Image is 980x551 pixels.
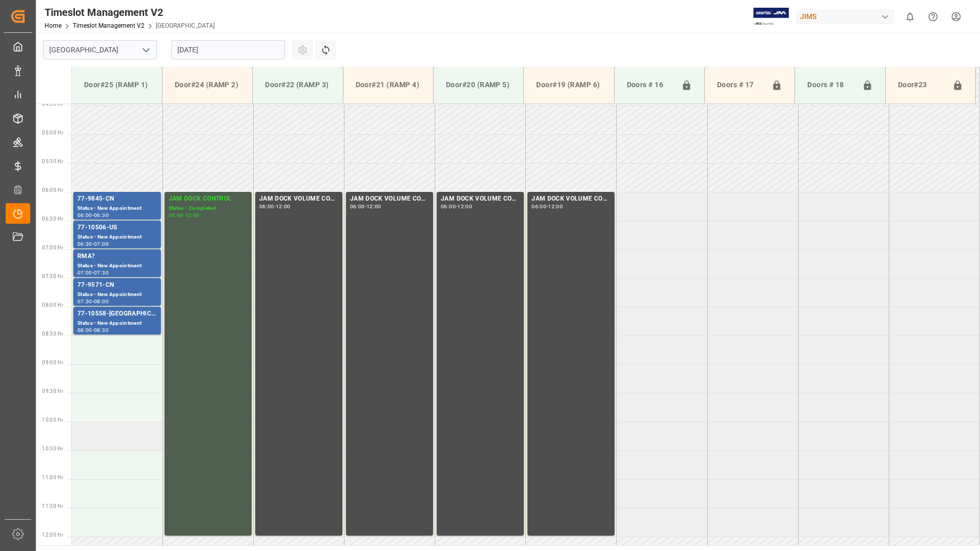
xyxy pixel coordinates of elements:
span: 09:00 Hr [42,360,63,365]
div: Doors # 18 [803,75,857,95]
div: 77-10558-[GEOGRAPHIC_DATA] [77,309,157,319]
div: 07:00 [77,270,92,275]
div: - [183,213,185,218]
div: Door#20 (RAMP 5) [442,75,515,94]
div: - [365,204,366,209]
div: Status - New Appointment [77,233,157,242]
a: Home [45,22,62,29]
div: - [92,270,94,275]
div: 06:00 [350,204,365,209]
span: 05:00 Hr [42,130,63,135]
div: - [456,204,457,209]
div: 08:00 [94,299,109,304]
span: 06:30 Hr [42,216,63,222]
div: Status - New Appointment [77,204,157,213]
div: 12:00 [185,213,200,218]
span: 08:30 Hr [42,331,63,337]
span: 10:00 Hr [42,417,63,423]
div: Door#25 (RAMP 1) [80,75,154,94]
div: Door#22 (RAMP 3) [261,75,334,94]
div: Door#24 (RAMP 2) [171,75,244,94]
div: 06:00 [169,213,183,218]
div: 12:00 [457,204,472,209]
div: - [92,299,94,304]
div: Status - New Appointment [77,290,157,299]
div: - [274,204,276,209]
div: Door#23 [894,75,948,95]
span: 05:30 Hr [42,159,63,164]
div: 06:30 [77,242,92,246]
span: 11:30 Hr [42,503,63,509]
div: 77-9571-CN [77,280,157,290]
span: 10:30 Hr [42,446,63,451]
span: 12:00 Hr [42,532,63,538]
div: - [92,242,94,246]
input: DD.MM.YYYY [171,40,285,60]
div: 12:00 [548,204,563,209]
div: 08:00 [77,328,92,332]
div: Door#21 (RAMP 4) [352,75,425,94]
div: Doors # 16 [623,75,677,95]
div: 06:00 [77,213,92,218]
div: - [546,204,548,209]
img: Exertis%20JAM%20-%20Email%20Logo.jpg_1722504956.jpg [753,8,789,26]
div: 07:00 [94,242,109,246]
div: Timeslot Management V2 [45,5,215,20]
span: 08:00 Hr [42,302,63,308]
div: 07:30 [77,299,92,304]
div: 06:00 [532,204,546,209]
div: 06:00 [441,204,456,209]
div: Doors # 17 [713,75,767,95]
div: Door#19 (RAMP 6) [532,75,605,94]
a: Timeslot Management V2 [73,22,145,29]
span: 11:00 Hr [42,475,63,480]
div: - [92,213,94,218]
div: 77-10506-US [77,223,157,233]
div: 77-9845-CN [77,194,157,204]
div: 12:00 [366,204,381,209]
div: 12:00 [276,204,291,209]
div: JAM DOCK VOLUME CONTROL [350,194,429,204]
div: JAM DOCK VOLUME CONTROL [441,194,520,204]
div: - [92,328,94,332]
button: Help Center [922,5,945,28]
span: 07:00 Hr [42,245,63,250]
button: show 0 new notifications [899,5,922,28]
div: 06:30 [94,213,109,218]
div: Status - Completed [169,204,248,213]
div: 06:00 [259,204,274,209]
div: JAM DOCK CONTROL [169,194,248,204]
input: Type to search/select [43,40,157,60]
div: RMA? [77,251,157,262]
button: JIMS [796,7,899,26]
span: 07:30 Hr [42,273,63,279]
span: 06:00 Hr [42,187,63,193]
div: Status - New Appointment [77,262,157,270]
div: JAM DOCK VOLUME CONTROL [259,194,338,204]
div: 07:30 [94,270,109,275]
span: 09:30 Hr [42,388,63,394]
div: JIMS [796,9,894,24]
button: open menu [138,42,153,58]
div: Status - New Appointment [77,319,157,328]
div: 08:30 [94,328,109,332]
div: JAM DOCK VOLUME CONTROL [532,194,610,204]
